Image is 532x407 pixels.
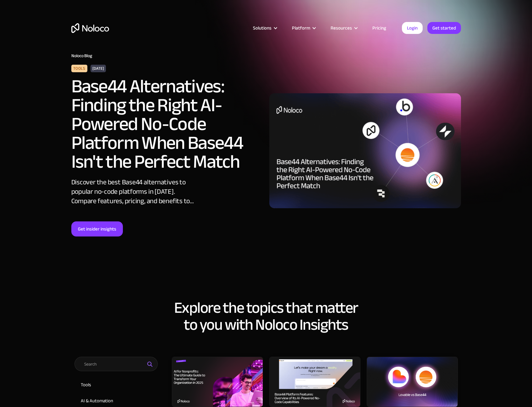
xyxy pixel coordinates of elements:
div: Tools [71,65,87,72]
a: Pricing [365,24,394,32]
a: Get started [427,22,461,34]
div: Platform [292,24,310,32]
a: home [71,23,109,33]
div: Discover the best Base44 alternatives to popular no-code platforms in [DATE]. Compare features, p... [71,177,200,206]
div: Resources [331,24,352,32]
div: Solutions [253,24,271,32]
h2: Base44 Alternatives: Finding the Right AI-Powered No-Code Platform When Base44 Isn't the Perfect ... [71,77,244,171]
div: Platform [284,24,323,32]
h2: Explore the topics that matter to you with Noloco Insights [71,299,461,333]
a: Get insider insights [71,221,123,236]
input: Search [74,357,158,371]
div: [DATE] [90,65,106,72]
div: Solutions [245,24,284,32]
a: Login [402,22,423,34]
div: Resources [323,24,365,32]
